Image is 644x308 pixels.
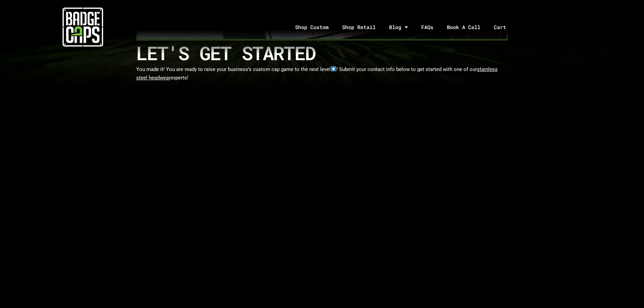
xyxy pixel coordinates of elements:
a: Book A Call [440,9,487,45]
a: Shop Retail [335,9,382,45]
span: Go to slide 2 [318,32,320,34]
iframe: Form 0 [173,85,471,280]
a: Cart [487,9,521,45]
span: Go to slide 4 [330,32,332,34]
nav: Menu [165,9,644,45]
img: ⬆️ [331,66,336,71]
a: Shop Custom [288,9,335,45]
span: Go to slide 3 [324,32,326,34]
p: You made it! You are ready to raise your business’s custom cap game to the next level ! Submit yo... [136,65,508,82]
a: Blog [382,9,414,45]
a: FAQs [414,9,440,45]
iframe: Chat Widget [610,276,644,308]
span: stainless steel headwear [136,66,498,81]
span: Go to slide 1 [312,32,314,34]
img: badgecaps white logo with green acccent [63,7,103,47]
